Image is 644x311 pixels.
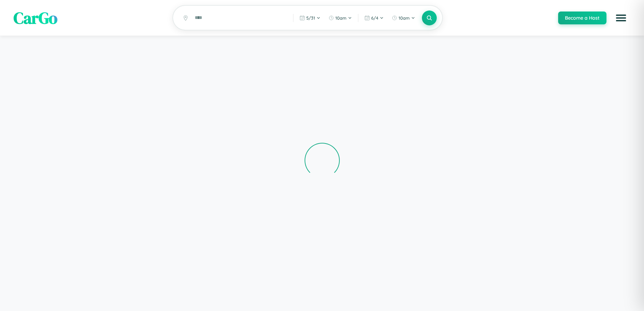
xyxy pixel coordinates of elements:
[335,15,347,21] span: 10am
[296,13,324,23] button: 5/31
[558,12,606,24] button: Become a Host
[388,13,419,23] button: 10am
[306,15,315,21] span: 5 / 31
[612,8,630,27] button: Open menu
[325,13,355,23] button: 10am
[361,13,387,23] button: 6/4
[399,15,410,21] span: 10am
[371,15,378,21] span: 6 / 4
[14,7,57,29] span: CarGo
